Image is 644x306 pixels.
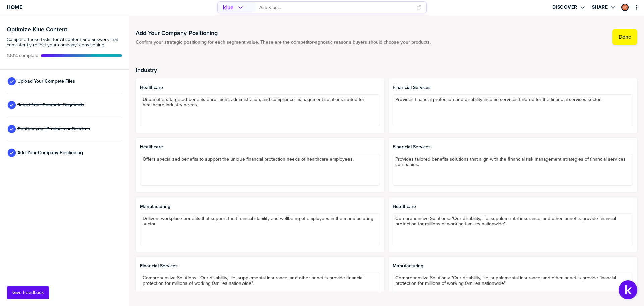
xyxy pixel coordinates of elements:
[140,94,380,126] textarea: Unum offers targeted benefits enrollment, administration, and compliance management solutions sui...
[17,79,75,84] span: Upload Your Compete Files
[140,204,380,209] span: Manufacturing
[393,144,633,150] span: Financial Services
[7,37,122,48] span: Complete these tasks for AI content and answers that consistently reflect your company’s position...
[393,85,633,90] span: Financial Services
[393,263,633,269] span: Manufacturing
[7,53,38,58] span: Active
[17,102,84,108] span: Select Your Compete Segments
[621,4,629,11] div: Olivia Champy
[621,3,629,12] a: Edit Profile
[7,26,122,32] h3: Optimize Klue Content
[140,213,380,245] textarea: Delivers workplace benefits that support the financial stability and wellbeing of employees in th...
[619,34,631,40] label: Done
[259,2,412,13] input: Ask Klue...
[140,273,380,305] textarea: Comprehensive Solutions: "Our disability, life, supplemental insurance, and other benefits provid...
[393,94,633,126] textarea: Provides financial protection and disability income services tailored for the financial services ...
[552,4,577,10] label: Discover
[393,154,633,186] textarea: Provides tailored benefits solutions that align with the financial risk management strategies of ...
[140,144,380,150] span: Healthcare
[393,273,633,305] textarea: Comprehensive Solutions: "Our disability, life, supplemental insurance, and other benefits provid...
[7,4,22,10] span: Home
[140,263,380,269] span: Financial Services
[136,29,431,37] h1: Add Your Company Positioning
[619,280,637,299] button: Open Support Center
[136,40,431,45] span: Confirm your strategic positioning for each segment value. These are the competitor-agnostic reas...
[140,85,380,90] span: Healthcare
[17,126,90,132] span: Confirm your Products or Services
[7,286,49,299] button: Give Feedback
[17,150,83,156] span: Add Your Company Positioning
[393,213,633,245] textarea: Comprehensive Solutions: "Our disability, life, supplemental insurance, and other benefits provid...
[622,4,628,10] img: 532589b664afe66d1ae68b9521c0b9aa-sml.png
[393,204,633,209] span: Healthcare
[140,154,380,186] textarea: Offers specialized benefits to support the unique financial protection needs of healthcare employ...
[592,4,608,10] label: Share
[136,67,637,73] h2: Industry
